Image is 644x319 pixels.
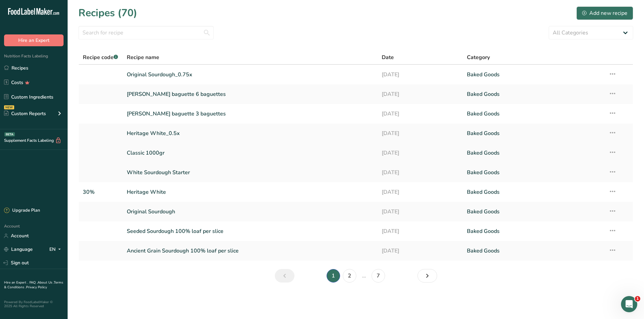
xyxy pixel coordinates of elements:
a: Heritage White_0.5x [127,126,374,140]
div: Powered By FoodLabelMaker © 2025 All Rights Reserved [4,300,64,308]
div: EN [49,245,64,254]
a: Baked Goods [467,205,600,219]
a: Baked Goods [467,224,600,238]
a: [DATE] [382,126,459,140]
a: [DATE] [382,165,459,180]
div: Add new recipe [582,9,627,17]
span: Recipe name [127,53,159,61]
a: [PERSON_NAME] baguette 3 baguettes [127,107,374,121]
a: [DATE] [382,185,459,199]
span: Date [382,53,394,61]
button: Hire an Expert [4,34,64,46]
a: About Us . [38,280,54,285]
span: Recipe code [83,54,118,61]
a: Privacy Policy [26,285,47,290]
h1: Recipes (70) [78,5,137,21]
a: White Sourdough Starter [127,165,374,180]
a: [DATE] [382,244,459,258]
a: Baked Goods [467,146,600,160]
a: Baked Goods [467,185,600,199]
a: [DATE] [382,205,459,219]
a: FAQ . [29,280,38,285]
a: [DATE] [382,87,459,101]
a: Baked Goods [467,165,600,180]
a: Baked Goods [467,87,600,101]
a: Terms & Conditions . [4,280,63,290]
a: Language [4,243,33,255]
a: Original Sourdough_0.75x [127,68,374,82]
span: Category [467,53,490,61]
a: [DATE] [382,146,459,160]
a: Previous page [275,269,294,283]
a: Original Sourdough [127,205,374,219]
div: BETA [4,132,15,136]
a: Page 2. [343,269,356,283]
a: [DATE] [382,224,459,238]
a: Baked Goods [467,244,600,258]
a: Classic 1000gr [127,146,374,160]
button: Add new recipe [576,6,633,20]
iframe: Intercom live chat [621,296,637,312]
div: NEW [4,105,14,109]
a: Page 7. [372,269,385,283]
div: Upgrade Plan [4,207,40,214]
a: Baked Goods [467,68,600,82]
span: 1 [635,296,640,301]
a: Ancient Grain Sourdough 100% loaf per slice [127,244,374,258]
a: Next page [418,269,437,283]
input: Search for recipe [78,26,214,39]
a: Seeded Sourdough 100% loaf per slice [127,224,374,238]
a: [DATE] [382,68,459,82]
a: [PERSON_NAME] baguette 6 baguettes [127,87,374,101]
a: [DATE] [382,107,459,121]
div: Custom Reports [4,110,46,117]
a: Heritage White [127,185,374,199]
a: Baked Goods [467,107,600,121]
a: 30% [83,185,119,199]
a: Hire an Expert . [4,280,28,285]
a: Baked Goods [467,126,600,140]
